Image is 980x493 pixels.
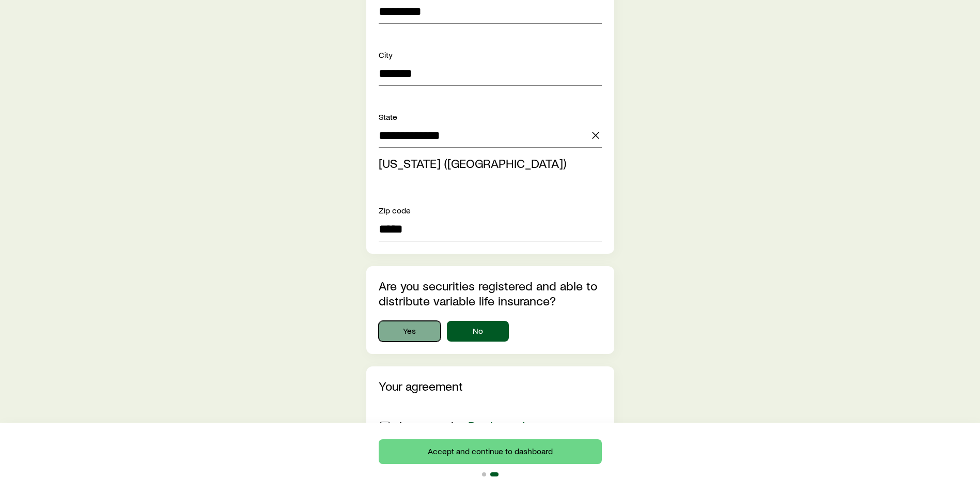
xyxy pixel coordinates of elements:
span: I accept the [399,418,579,433]
button: No [447,321,509,342]
span: [US_STATE] ([GEOGRAPHIC_DATA]) [379,156,566,171]
label: Are you securities registered and able to distribute variable life insurance? [379,278,597,308]
li: New York (NY) [379,152,596,175]
div: Zip code [379,204,602,217]
button: Accept and continue to dashboard [379,439,602,464]
div: City [379,49,602,61]
button: Yes [379,321,441,342]
input: I accept the Producer Agreement [380,422,390,432]
div: State [379,111,602,123]
a: Producer Agreement [468,418,579,433]
div: securitiesRegistrationInfo.isSecuritiesRegistered [379,321,602,342]
label: Your agreement [379,378,463,393]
